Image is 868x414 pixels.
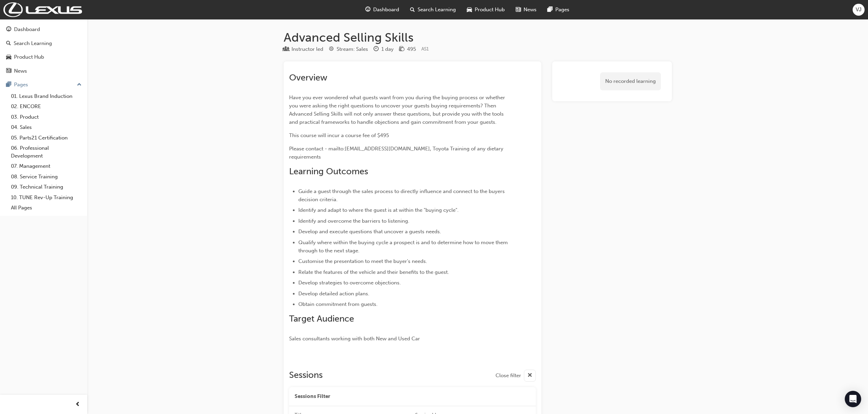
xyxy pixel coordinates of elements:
[337,45,368,53] div: Stream: Sales
[853,4,865,16] button: VJ
[284,46,289,53] span: learningResourceType_INSTRUCTOR_LED-icon
[329,45,368,54] div: Stream
[6,68,11,74] span: news-icon
[6,54,11,60] span: car-icon
[3,51,84,63] a: Product Hub
[8,203,84,213] a: All Pages
[527,371,532,380] span: cross-icon
[600,72,661,90] div: No recorded learning
[399,45,416,54] div: Price
[3,37,84,50] a: Search Learning
[14,81,28,89] div: Pages
[407,45,416,53] div: 495
[8,112,84,122] a: 03. Product
[289,146,505,160] span: Please contact - mailto:[EMAIL_ADDRESS][DOMAIN_NAME], Toyota Training of any dietary requirements
[8,133,84,143] a: 05. Parts21 Certification
[496,372,521,380] span: Close filter
[284,30,672,45] h1: Advanced Selling Skills
[289,94,506,125] span: Have you ever wondered what guests want from you during the buying process or whether you were as...
[405,3,461,17] a: search-iconSearch Learning
[467,5,472,14] span: car-icon
[399,46,404,53] span: money-icon
[8,101,84,112] a: 02. ENCORE
[418,6,456,14] span: Search Learning
[8,182,84,192] a: 09. Technical Training
[329,46,334,53] span: target-icon
[8,192,84,203] a: 10. TUNE Rev-Up Training
[77,80,82,89] span: up-icon
[291,45,323,53] div: Instructor led
[8,143,84,161] a: 06. Professional Development
[298,188,506,203] span: Guide a guest through the sales process to directly influence and connect to the buyers decision ...
[284,45,323,54] div: Type
[555,6,569,14] span: Pages
[8,161,84,172] a: 07. Management
[3,65,84,77] a: News
[14,40,52,47] div: Search Learning
[75,400,80,409] span: prev-icon
[365,5,370,14] span: guage-icon
[298,239,509,254] span: Qualify where within the buying cycle a prospect is and to determine how to move them through to ...
[516,5,521,14] span: news-icon
[289,132,389,138] span: This course will incur a course fee of $495
[8,172,84,182] a: 08. Service Training
[6,27,11,33] span: guage-icon
[8,91,84,102] a: 01. Lexus Brand Induction
[374,45,394,54] div: Duration
[461,3,510,17] a: car-iconProduct Hub
[298,228,441,235] span: Develop and execute questions that uncover a guests needs.
[373,6,399,14] span: Dashboard
[542,3,575,17] a: pages-iconPages
[298,301,378,307] span: Obtain commitment from guests.
[524,6,537,14] span: News
[6,41,11,47] span: search-icon
[547,5,553,14] span: pages-icon
[289,166,368,177] span: Learning Outcomes
[289,370,323,382] h2: Sessions
[510,3,542,17] a: news-iconNews
[374,46,379,53] span: clock-icon
[496,370,536,382] button: Close filter
[298,280,401,286] span: Develop strategies to overcome objections.
[475,6,505,14] span: Product Hub
[3,22,84,78] button: DashboardSearch LearningProduct HubNews
[6,82,11,88] span: pages-icon
[410,5,415,14] span: search-icon
[360,3,405,17] a: guage-iconDashboard
[298,258,427,264] span: Customise the presentation to meet the buyer's needs.
[298,291,369,297] span: Develop detailed action plans.
[289,313,354,324] span: Target Audience
[3,78,84,91] button: Pages
[845,391,861,407] div: Open Intercom Messenger
[14,26,40,33] div: Dashboard
[298,269,449,275] span: Relate the features of the vehicle and their benefits to the guest.
[381,45,394,53] div: 1 day
[3,23,84,36] a: Dashboard
[298,207,459,213] span: Identify and adapt to where the guest is at within the "buying cycle".
[421,46,429,52] span: Learning resource code
[289,72,327,83] span: Overview
[8,122,84,133] a: 04. Sales
[14,53,44,61] div: Product Hub
[14,67,27,75] div: News
[3,2,82,17] img: Trak
[298,218,409,224] span: Identify and overcome the barriers to listening.
[295,393,330,400] span: Sessions Filter
[856,6,862,14] span: VJ
[289,336,420,342] span: Sales consultants working with both New and Used Car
